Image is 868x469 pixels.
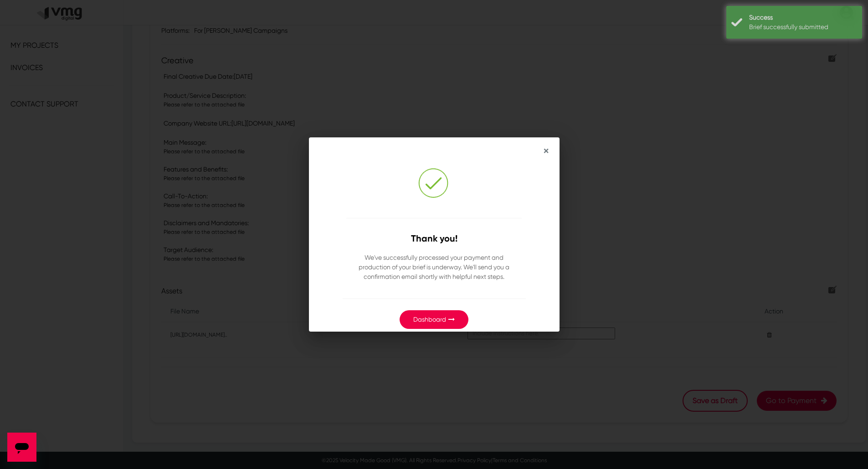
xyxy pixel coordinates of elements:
iframe: Button to launch messaging window [7,433,36,462]
img: tick [416,165,453,201]
div: Success [749,13,850,22]
h5: Thank you! [355,224,513,244]
button: Dashboard [400,310,468,329]
div: Brief successfully submitted [749,22,850,32]
span: × [544,145,549,157]
p: We've successfully processed your payment and production of your brief is underway. We'll send yo... [355,244,513,282]
a: Dashboard [413,316,446,323]
button: Close [544,146,549,156]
